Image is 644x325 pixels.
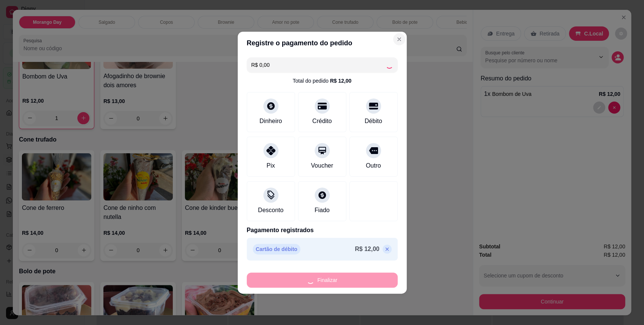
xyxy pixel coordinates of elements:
[260,117,282,126] div: Dinheiro
[366,161,381,170] div: Outro
[312,117,332,126] div: Crédito
[393,33,405,45] button: Close
[253,244,300,254] p: Cartão de débito
[293,77,352,85] div: Total do pedido
[238,32,407,54] header: Registre o pagamento do pedido
[330,77,352,85] div: R$ 12,00
[386,61,393,69] div: Loading
[258,206,284,215] div: Desconto
[266,161,275,170] div: Pix
[251,57,386,72] input: Ex.: hambúrguer de cordeiro
[364,117,382,126] div: Débito
[247,226,398,235] p: Pagamento registrados
[314,206,329,215] div: Fiado
[311,161,333,170] div: Voucher
[355,245,380,254] p: R$ 12,00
